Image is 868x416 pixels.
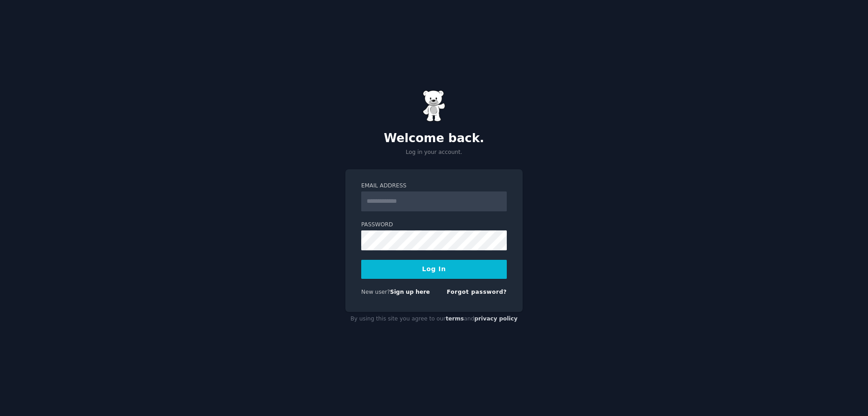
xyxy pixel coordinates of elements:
div: By using this site you agree to our and [345,312,523,326]
label: Email Address [361,182,507,190]
a: Sign up here [390,289,430,295]
span: New user? [361,289,390,295]
a: terms [446,316,464,322]
h2: Welcome back. [345,131,523,146]
p: Log in your account. [345,148,523,157]
label: Password [361,221,507,229]
a: Forgot password? [447,289,507,295]
button: Log In [361,260,507,279]
img: Gummy Bear [423,90,445,122]
a: privacy policy [474,316,518,322]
